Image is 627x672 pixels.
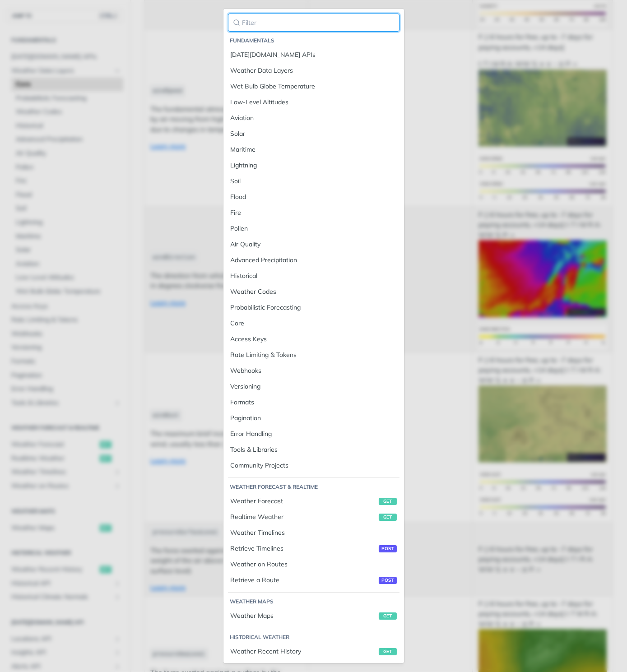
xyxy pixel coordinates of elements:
div: Pagination [231,413,397,423]
div: Pollen [231,224,397,233]
div: Probabilistic Forecasting [231,303,397,312]
div: Versioning [231,382,397,391]
a: Retrieve a Routepost [228,573,399,588]
div: Retrieve a Route [231,575,397,585]
a: Weather Forecastget [228,494,399,509]
div: Low-Level Altitudes [231,97,397,107]
div: Formats [231,398,397,407]
a: Webhooks [228,363,399,378]
a: Probabilistic Forecasting [228,300,399,315]
div: Rate Limiting & Tokens [231,350,397,360]
div: Access Keys [231,334,397,344]
a: Aviation [228,111,399,125]
div: Maritime [231,145,397,154]
a: Fire [228,205,399,220]
a: Flood [228,190,399,204]
div: Soil [231,176,397,186]
div: Weather Recent History [231,647,397,656]
div: Air Quality [231,240,397,249]
li: Fundamentals [230,36,399,45]
a: Maritime [228,142,399,157]
div: Historical API [231,663,397,672]
div: Realtime Weather [231,512,397,522]
span: get [379,514,397,521]
a: Low-Level Altitudes [228,95,399,110]
a: Lightning [228,158,399,173]
a: Error Handling [228,426,399,441]
a: [DATE][DOMAIN_NAME] APIs [228,47,399,62]
div: [DATE][DOMAIN_NAME] APIs [231,50,397,60]
input: Filter [228,14,399,32]
div: Weather Data Layers [231,66,397,75]
a: Weather Codes [228,284,399,299]
a: Versioning [228,379,399,394]
span: get [379,498,397,505]
a: Core [228,316,399,331]
span: post [379,577,397,584]
a: Soil [228,174,399,189]
a: Solar [228,126,399,141]
a: Realtime Weatherget [228,510,399,524]
li: Weather Forecast & realtime [230,482,399,491]
a: Pollen [228,221,399,236]
a: Weather on Routes [228,557,399,572]
div: Retrieve Timelines [231,544,397,553]
li: Historical Weather [230,633,399,642]
div: Historical [231,271,397,281]
div: Flood [231,192,397,202]
div: Error Handling [231,429,397,439]
div: Weather Forecast [231,496,397,506]
span: get [379,612,397,620]
a: Weather Data Layers [228,63,399,78]
div: Aviation [231,113,397,123]
div: Webhooks [231,366,397,375]
div: Wet Bulb Globe Temperature [231,82,397,91]
li: Weather Maps [230,597,399,606]
div: Solar [231,129,397,139]
span: get [379,648,397,655]
div: Fire [231,208,397,218]
a: Historical [228,269,399,283]
span: post [379,545,397,552]
a: Community Projects [228,458,399,473]
a: Formats [228,395,399,410]
a: Weather Timelines [228,525,399,540]
div: Weather Codes [231,287,397,297]
div: Weather Timelines [231,528,397,538]
div: Advanced Precipitation [231,255,397,265]
div: Weather Maps [231,611,397,621]
a: Weather Mapsget [228,608,399,623]
a: Access Keys [228,332,399,347]
div: Community Projects [231,461,397,470]
a: Wet Bulb Globe Temperature [228,79,399,94]
a: Retrieve Timelinespost [228,541,399,556]
a: Pagination [228,411,399,426]
div: Core [231,319,397,328]
div: Weather on Routes [231,560,397,569]
a: Tools & Libraries [228,442,399,457]
a: Advanced Precipitation [228,253,399,268]
div: Lightning [231,161,397,170]
a: Air Quality [228,237,399,252]
div: Tools & Libraries [231,445,397,454]
a: Weather Recent Historyget [228,644,399,659]
a: Rate Limiting & Tokens [228,348,399,362]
